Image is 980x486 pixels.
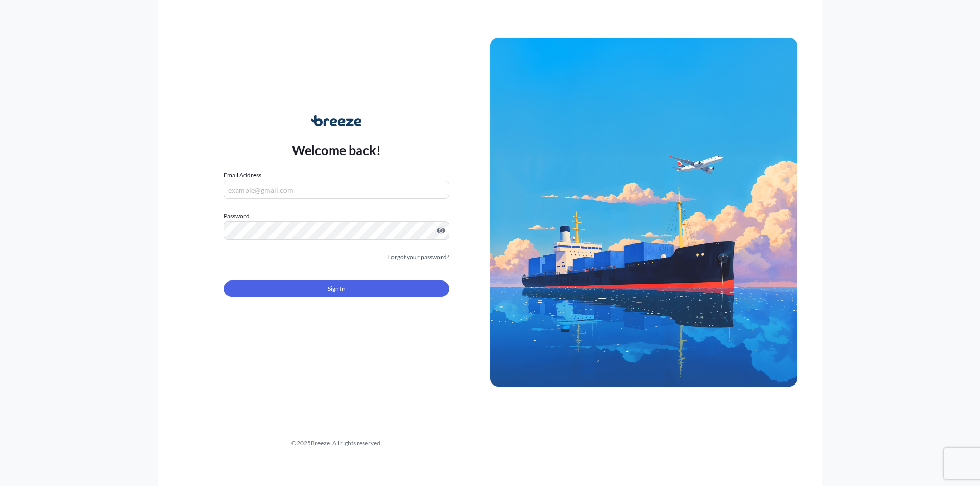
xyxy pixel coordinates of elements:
label: Password [224,211,449,221]
p: Welcome back! [292,142,381,158]
button: Sign In [224,280,449,297]
span: Sign In [328,284,346,294]
input: example@gmail.com [224,181,449,199]
button: Show password [437,226,445,235]
label: Email Address [224,170,261,181]
div: © 2025 Breeze. All rights reserved. [183,438,490,448]
a: Forgot your password? [387,252,449,262]
img: Ship illustration [490,38,797,387]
